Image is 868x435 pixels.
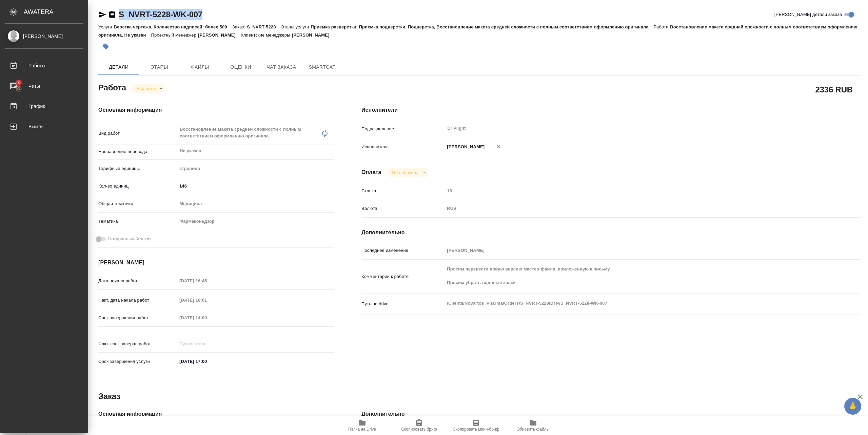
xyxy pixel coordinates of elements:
[505,416,561,435] button: Обновить файлы
[5,122,83,132] div: Выйти
[98,165,177,172] p: Тарифные единицы
[311,24,653,29] p: Приемка разверстки, Приемка подверстки, Подверстка, Восстановление макета средней сложности с пол...
[177,163,334,174] div: страница
[5,61,83,71] div: Работы
[98,200,177,207] p: Общая тематика
[361,247,445,254] p: Последнее изменение
[445,263,819,288] textarea: Просим перевести новую версию мастер-файла, приложенную к письму. Просим убрать водяные знаки
[184,63,216,71] span: Файлы
[151,32,198,38] p: Проектный менеджер
[13,79,24,86] span: 3
[24,5,88,19] div: AWATERA
[108,10,116,19] button: Скопировать ссылку
[815,84,853,95] h2: 2336 RUB
[98,297,177,304] p: Факт. дата начала работ
[177,295,236,305] input: Пустое поле
[445,245,819,255] input: Пустое поле
[177,216,334,227] div: Фармаконадзор
[241,32,292,38] p: Клиентские менеджеры
[445,203,819,214] div: RUB
[281,24,311,29] p: Этапы услуги
[224,63,257,71] span: Оценки
[334,416,391,435] button: Папка на Drive
[361,126,445,132] p: Подразделение
[5,81,83,91] div: Чаты
[844,398,861,415] button: 🙏
[387,168,429,177] div: В работе
[177,198,334,210] div: Медицина
[453,427,499,432] span: Скопировать мини-бриф
[98,183,177,190] p: Кол-во единиц
[306,63,338,71] span: SmartCat
[135,86,157,91] button: В работе
[177,313,236,323] input: Пустое поле
[847,399,859,413] span: 🙏
[98,391,120,402] h2: Заказ
[445,186,819,196] input: Пустое поле
[361,229,861,237] h4: Дополнительно
[108,236,151,242] span: Нотариальный заказ
[98,410,334,418] h4: Основная информация
[177,181,334,191] input: ✎ Введи что-нибудь
[98,278,177,284] p: Дата начала работ
[131,84,165,93] div: В работе
[361,188,445,194] p: Ставка
[247,24,281,29] p: S_NVRT-5228
[114,24,232,29] p: Верстка чертежа. Количество надписей: более 500
[2,57,86,74] a: Работы
[2,78,86,94] a: 3Чаты
[348,427,376,432] span: Папка на Drive
[98,341,177,347] p: Факт. срок заверш. работ
[98,81,126,93] h2: Работа
[177,356,236,366] input: ✎ Введи что-нибудь
[102,63,135,71] span: Детали
[119,10,202,19] a: S_NVRT-5228-WK-007
[98,218,177,225] p: Тематика
[774,11,842,18] span: [PERSON_NAME] детали заказа
[361,205,445,212] p: Валюта
[654,24,670,29] p: Работа
[265,63,298,71] span: Чат заказа
[361,301,445,307] p: Путь на drive
[5,101,83,111] div: График
[361,410,861,418] h4: Дополнительно
[2,118,86,135] a: Выйти
[98,130,177,137] p: Вид работ
[361,168,381,176] h4: Оплата
[390,170,420,175] button: Не оплачена
[98,10,106,19] button: Скопировать ссылку для ЯМессенджера
[2,98,86,115] a: График
[98,24,114,29] p: Услуга
[448,416,505,435] button: Скопировать мини-бриф
[98,358,177,365] p: Срок завершения услуги
[98,106,334,114] h4: Основная информация
[5,32,83,40] div: [PERSON_NAME]
[177,339,236,349] input: Пустое поле
[292,32,335,38] p: [PERSON_NAME]
[98,314,177,321] p: Срок завершения работ
[517,427,550,432] span: Обновить файлы
[361,273,445,280] p: Комментарий к работе
[143,63,176,71] span: Этапы
[98,39,113,54] button: Добавить тэг
[98,259,334,267] h4: [PERSON_NAME]
[177,276,236,286] input: Пустое поле
[445,298,819,309] textarea: /Clients/Novartos_Pharma/Orders/S_NVRT-5228/DTP/S_NVRT-5228-WK-007
[445,144,485,150] p: [PERSON_NAME]
[232,24,247,29] p: Заказ:
[391,416,448,435] button: Скопировать бриф
[361,106,861,114] h4: Исполнители
[98,148,177,155] p: Направление перевода
[401,427,437,432] span: Скопировать бриф
[491,139,506,154] button: Удалить исполнителя
[198,32,241,38] p: [PERSON_NAME]
[361,144,445,150] p: Исполнитель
